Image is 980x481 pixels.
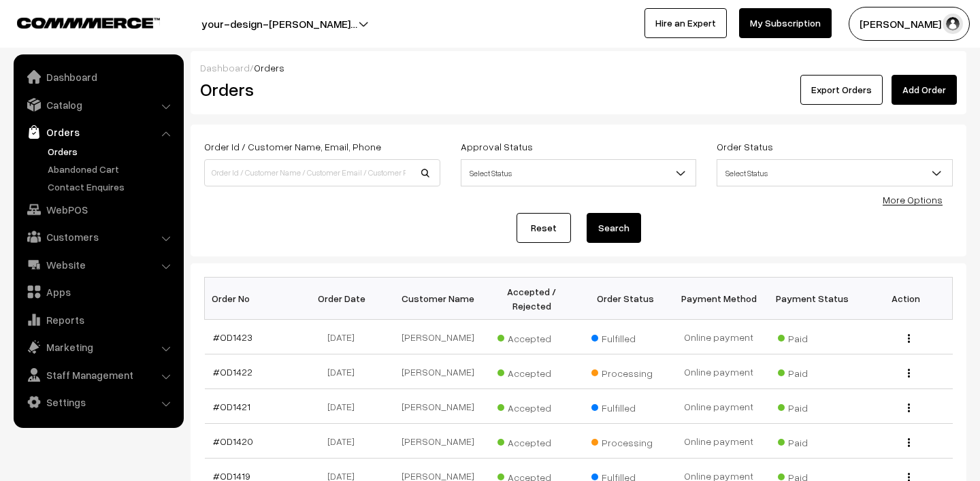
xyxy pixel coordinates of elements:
a: My Subscription [739,8,832,38]
a: Catalog [17,93,179,117]
a: #OD1423 [213,331,252,343]
td: [PERSON_NAME] [391,354,485,389]
a: Contact Enquires [44,180,179,194]
img: Menu [908,438,910,447]
span: Accepted [497,432,566,450]
a: COMMMERCE [17,14,136,30]
img: user [943,14,963,34]
label: Order Id / Customer Name, Email, Phone [204,139,381,154]
a: #OD1420 [213,435,253,447]
a: Settings [17,390,179,414]
th: Order Date [298,278,391,320]
a: #OD1422 [213,366,252,378]
td: [DATE] [298,320,391,354]
span: Select Status [717,161,952,185]
a: Orders [44,144,179,159]
span: Paid [778,363,846,380]
td: Online payment [672,320,765,354]
td: [DATE] [298,354,391,389]
img: COMMMERCE [17,18,160,28]
span: Accepted [497,363,566,380]
div: / [200,61,957,75]
td: [PERSON_NAME] [391,424,485,459]
th: Action [859,278,952,320]
a: Reports [17,308,179,332]
a: Marketing [17,335,179,359]
button: your-design-[PERSON_NAME]… [154,7,405,41]
span: Paid [778,397,846,415]
button: [PERSON_NAME] N.P [849,7,970,41]
span: Select Status [461,161,696,185]
a: More Options [883,194,943,205]
a: Staff Management [17,363,179,387]
a: Website [17,252,179,277]
th: Accepted / Rejected [485,278,578,320]
th: Payment Status [766,278,859,320]
a: Abandoned Cart [44,162,179,176]
a: Hire an Expert [644,8,727,38]
td: [DATE] [298,389,391,424]
span: Processing [591,363,659,380]
td: [PERSON_NAME] [391,320,485,354]
button: Search [587,213,641,243]
span: Accepted [497,397,566,415]
a: Add Order [892,75,957,105]
td: [PERSON_NAME] [391,389,485,424]
td: Online payment [672,424,765,459]
td: Online payment [672,354,765,389]
a: #OD1421 [213,401,250,412]
span: Fulfilled [591,397,659,415]
span: Processing [591,432,659,450]
a: Customers [17,225,179,249]
a: Orders [17,120,179,144]
td: Online payment [672,389,765,424]
a: Dashboard [17,65,179,89]
th: Payment Method [672,278,765,320]
th: Order No [205,278,298,320]
th: Customer Name [391,278,485,320]
a: Apps [17,280,179,304]
span: Orders [254,62,284,73]
span: Fulfilled [591,328,659,346]
img: Menu [908,334,910,343]
button: Export Orders [800,75,883,105]
label: Order Status [717,139,773,154]
span: Accepted [497,328,566,346]
span: Paid [778,432,846,450]
span: Select Status [717,159,953,186]
span: Select Status [461,159,697,186]
a: WebPOS [17,197,179,222]
span: Paid [778,328,846,346]
img: Menu [908,403,910,412]
th: Order Status [578,278,672,320]
label: Approval Status [461,139,533,154]
img: Menu [908,369,910,378]
a: Reset [517,213,571,243]
td: [DATE] [298,424,391,459]
h2: Orders [200,79,439,100]
input: Order Id / Customer Name / Customer Email / Customer Phone [204,159,440,186]
a: Dashboard [200,62,250,73]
